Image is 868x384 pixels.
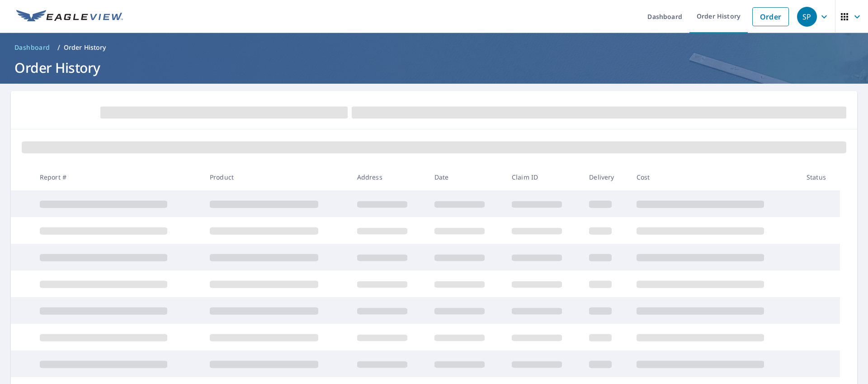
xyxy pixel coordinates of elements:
[11,40,54,55] a: Dashboard
[505,164,582,190] th: Claim ID
[629,164,799,190] th: Cost
[57,42,60,53] li: /
[16,10,123,24] img: EV Logo
[752,7,789,26] a: Order
[797,7,817,27] div: SP
[582,164,629,190] th: Delivery
[14,43,50,52] span: Dashboard
[11,58,857,77] h1: Order History
[11,40,857,55] nav: breadcrumb
[799,164,840,190] th: Status
[64,43,106,52] p: Order History
[203,164,350,190] th: Product
[33,164,203,190] th: Report #
[427,164,505,190] th: Date
[350,164,427,190] th: Address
